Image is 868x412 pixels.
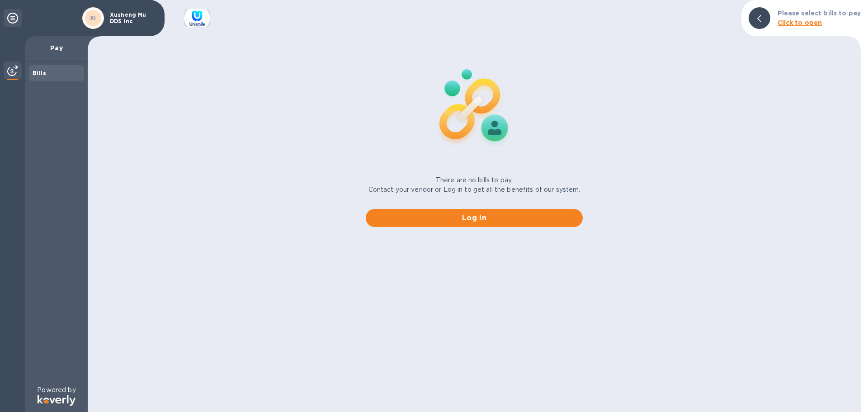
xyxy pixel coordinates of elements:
[373,213,576,223] span: Log in
[366,209,583,227] button: Log in
[33,70,46,76] b: Bills
[110,12,155,24] p: Xusheng Mu DDS Inc
[778,9,861,17] b: Please select bills to pay
[38,395,75,406] img: Logo
[90,14,96,21] b: XI
[37,385,75,395] p: Powered by
[33,43,80,52] p: Pay
[778,19,822,26] b: Click to open
[368,175,580,194] p: There are no bills to pay. Contact your vendor or Log in to get all the benefits of our system.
